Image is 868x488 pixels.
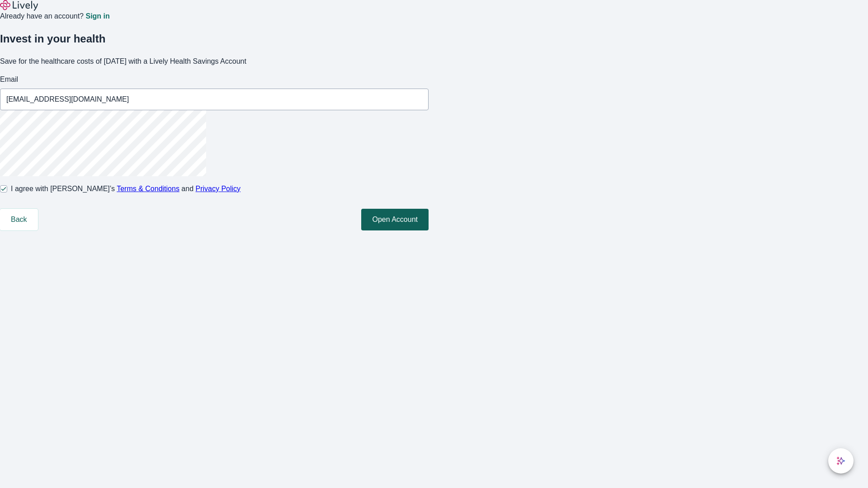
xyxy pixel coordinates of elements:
a: Terms & Conditions [117,185,179,192]
button: chat [828,448,854,474]
a: Privacy Policy [196,185,241,192]
span: I agree with [PERSON_NAME]’s and [11,183,241,194]
button: Open Account [361,209,429,230]
a: Sign in [85,13,109,20]
svg: Lively AI Assistant [836,456,845,465]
